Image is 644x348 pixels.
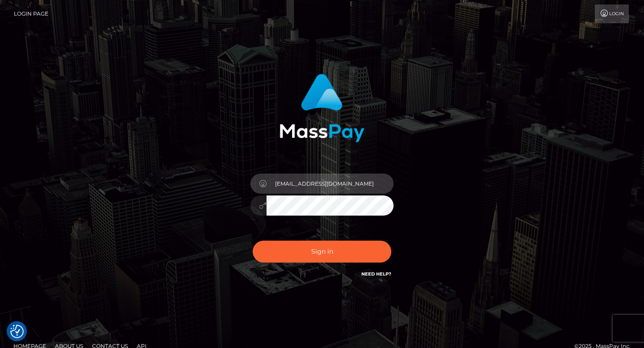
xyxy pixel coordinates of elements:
img: MassPay Login [280,74,364,142]
button: Consent Preferences [10,325,24,338]
a: Need Help? [361,271,391,277]
img: Revisit consent button [10,325,24,338]
input: Username... [267,174,394,194]
a: Login [595,4,629,23]
a: Login Page [14,4,48,23]
button: Sign in [253,241,391,263]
